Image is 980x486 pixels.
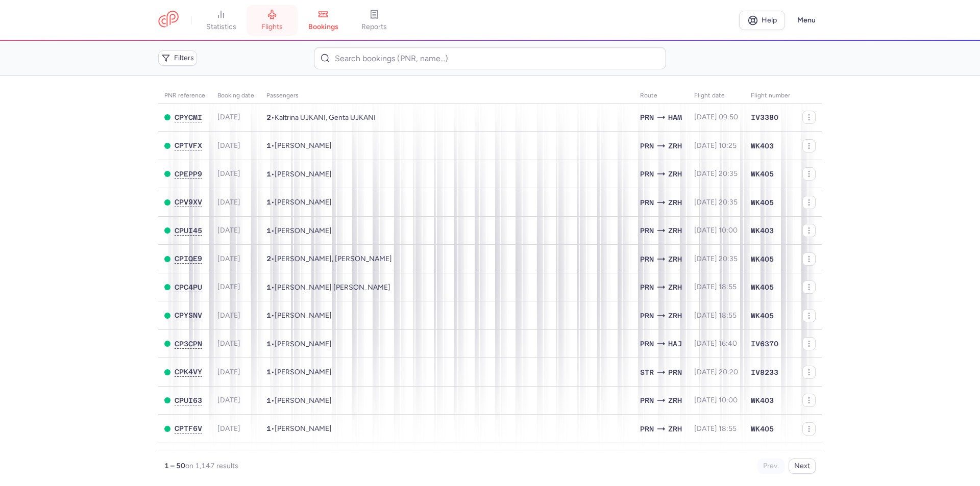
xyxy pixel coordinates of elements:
[266,141,332,150] span: •
[745,88,796,104] th: Flight number
[217,113,240,121] span: [DATE]
[751,112,778,122] span: IV3380
[266,340,332,348] span: •
[314,47,666,69] input: Search bookings (PNR, name...)
[751,197,774,208] span: WK405
[217,283,240,291] span: [DATE]
[640,367,654,378] span: STR
[175,340,202,348] span: CP3CPN
[217,141,240,150] span: [DATE]
[668,367,682,378] span: PRN
[361,22,387,32] span: reports
[668,140,682,151] span: ZRH
[275,311,332,320] span: Sabrina BEDINAJ
[175,113,202,121] span: CPYCMI
[751,169,774,179] span: WK405
[175,340,202,348] button: CP3CPN
[694,283,737,291] span: [DATE] 18:55
[266,424,332,433] span: •
[751,311,774,321] span: WK405
[640,282,654,293] span: PRN
[175,424,202,433] button: CPTF6V
[275,283,390,292] span: Alina Petra IMHOLZ
[668,423,682,434] span: ZRH
[266,283,390,292] span: •
[175,368,202,376] button: CPK4VY
[266,311,271,319] span: 1
[668,168,682,180] span: ZRH
[275,424,332,433] span: Sinan BEKTESHI
[640,197,654,208] span: PRN
[266,198,271,206] span: 1
[751,424,774,434] span: WK405
[175,283,202,291] span: CPC4PU
[668,225,682,236] span: ZRH
[275,113,376,122] span: Kaltrina UJKANI, Genta UJKANI
[275,254,392,263] span: Lorena LAJQI, Antea LAJQI
[266,170,271,178] span: 1
[175,396,202,405] button: CPUI63
[694,198,738,207] span: [DATE] 20:35
[217,169,240,178] span: [DATE]
[217,198,240,207] span: [DATE]
[640,112,654,123] span: PRN
[668,395,682,406] span: ZRH
[275,170,332,178] span: Valentin BRANDT
[266,198,332,207] span: •
[195,9,247,32] a: statistics
[751,225,774,236] span: WK403
[266,368,271,376] span: 1
[175,170,202,178] button: CPEPP9
[211,88,260,104] th: Booking date
[694,396,738,404] span: [DATE] 10:00
[275,340,332,348] span: Danijel VUJICIC
[175,254,202,263] button: CPIQE9
[762,16,777,24] span: Help
[174,54,194,62] span: Filters
[266,113,271,121] span: 2
[175,113,202,122] button: CPYCMI
[640,423,654,434] span: PRN
[175,396,202,404] span: CPUI63
[175,141,202,150] button: CPTVFX
[247,9,298,32] a: flights
[266,424,271,432] span: 1
[668,112,682,123] span: HAM
[217,396,240,404] span: [DATE]
[751,282,774,292] span: WK405
[175,198,202,207] button: CPV9XV
[266,141,271,149] span: 1
[217,254,240,263] span: [DATE]
[668,197,682,208] span: ZRH
[185,462,238,470] span: on 1,147 results
[694,169,738,178] span: [DATE] 20:35
[266,283,271,291] span: 1
[158,11,179,30] a: CitizenPlane red outlined logo
[791,11,822,30] button: Menu
[175,283,202,292] button: CPC4PU
[275,396,332,405] span: Valdrin LLOZANI
[266,254,392,263] span: •
[266,113,376,122] span: •
[694,226,738,235] span: [DATE] 10:00
[266,368,332,376] span: •
[261,22,283,32] span: flights
[349,9,400,32] a: reports
[266,340,271,348] span: 1
[206,22,236,32] span: statistics
[308,22,338,32] span: bookings
[668,338,682,349] span: HAJ
[694,339,737,348] span: [DATE] 16:40
[694,311,737,320] span: [DATE] 18:55
[640,253,654,265] span: PRN
[751,141,774,151] span: WK403
[757,458,785,474] button: Prev.
[175,311,202,319] span: CPYSNV
[275,368,332,376] span: Denis QERIMI
[694,368,738,376] span: [DATE] 20:20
